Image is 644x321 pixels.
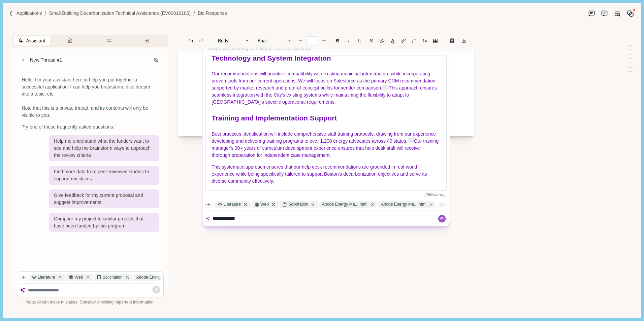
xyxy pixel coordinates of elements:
img: Forward slash icon [191,10,198,16]
button: U [355,36,365,45]
b: B [336,38,340,43]
button: Line height [447,36,457,45]
div: Web [66,274,93,281]
button: Export to docx [459,36,469,45]
div: ( 369 word s ) [425,192,447,198]
span: Our training manager's 30+ years of curriculum development experience ensures that help desk staf... [212,138,440,158]
span: Technology and System Integration [212,54,331,62]
img: Forward slash icon [8,10,14,16]
div: Try one of these frequently asked questions: [22,123,159,130]
span: Training and Implementation Support [212,114,337,122]
button: I [344,36,353,45]
div: Compare my project to similar projects that have been funded by this program [49,213,159,231]
button: Line height [430,36,440,45]
button: Decrease font size [296,36,305,45]
span: Assistant [26,37,45,44]
div: Hello! I'm your assistant here to help you put together a successful application! I can help you ... [22,76,159,118]
a: Small Building Decarbonization Technical Assistance (EV00016186) [49,10,191,17]
div: Literature [215,201,251,208]
div: Abode Energy Ma....html [133,274,191,281]
div: Abode Energy Ma....html [378,201,436,208]
button: B [332,36,343,45]
i: I [348,38,350,43]
div: Help me understand what the funders want to see and help me brainstorm ways to approach the revie... [49,135,159,161]
button: Line height [420,36,429,45]
div: Find more data from peer-reviewed studies to support my claims [49,166,159,184]
button: Redo [197,36,206,45]
div: Abode Energy Ma...e.pdf [438,201,496,208]
u: U [358,38,361,43]
img: Forward slash icon [42,10,49,16]
div: Web [252,201,279,208]
button: Body [215,36,253,45]
button: Line height [399,36,408,45]
button: S [366,36,376,45]
s: S [370,38,373,43]
span: This systematic approach ensures that our help desk recommendations are grounded in real-world ex... [212,164,428,184]
span: This approach ensures seamless integration with the City's existing systems while maintaining the... [212,85,438,105]
button: Increase font size [319,36,329,45]
div: Solicitation [280,201,318,208]
div: Note: AI can make mistakes. Consider checking important information. [17,299,164,305]
div: Abode Energy Ma....html [319,201,377,208]
span: Our recommendations will prioritize compatibility with existing municipal infrastructure while in... [212,71,438,91]
div: Solicitation [94,274,132,281]
div: Give feedback for my current proposal and suggest improvements [49,189,159,208]
a: Bid Response [198,10,227,17]
div: New Thread #1 [30,57,62,64]
div: Literature [29,274,65,281]
span: Best practices identification will include comprehensive staff training protocols, drawing from o... [212,131,438,144]
button: Undo [186,36,196,45]
a: Applications [17,10,42,17]
button: Adjust margins [409,36,419,45]
button: Arial [254,36,294,45]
